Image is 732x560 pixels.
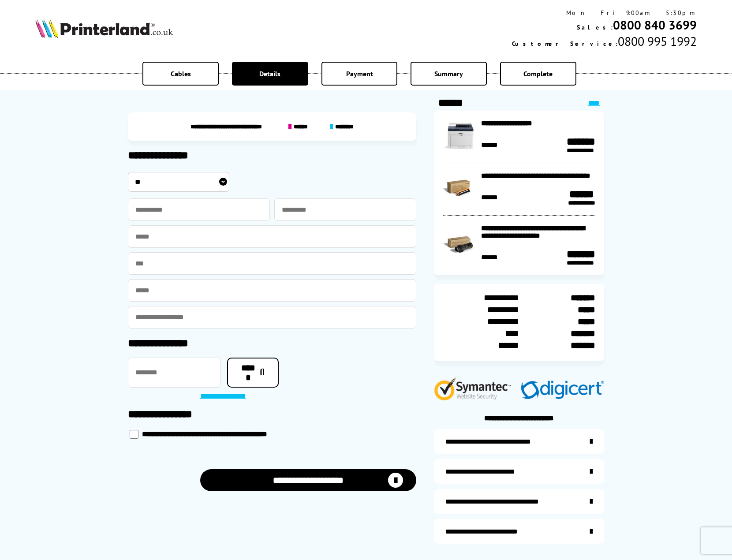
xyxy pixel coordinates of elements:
span: 0800 995 1992 [618,33,697,49]
div: Mon - Fri 9:00am - 5:30pm [512,9,697,17]
img: Printerland Logo [35,19,173,38]
span: Sales: [577,23,613,31]
a: 0800 840 3699 [613,17,697,33]
a: items-arrive [434,459,604,484]
span: Summary [434,69,463,78]
a: secure-website [434,519,604,544]
span: Payment [346,69,373,78]
a: additional-cables [434,489,604,514]
span: Details [259,69,280,78]
span: Complete [523,69,553,78]
span: Cables [171,69,191,78]
span: Customer Service: [512,40,618,48]
a: additional-ink [434,429,604,454]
